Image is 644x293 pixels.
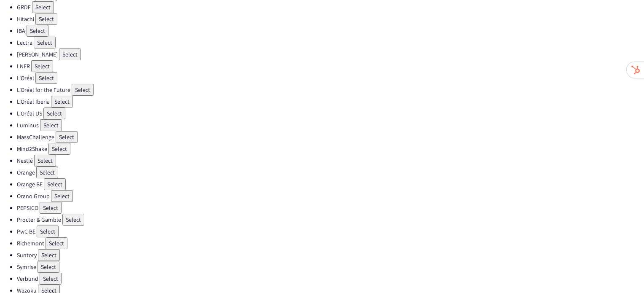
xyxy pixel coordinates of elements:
[17,167,644,178] li: Orange
[59,48,81,60] button: Select
[72,84,94,96] button: Select
[40,119,62,131] button: Select
[17,155,644,167] li: Nestlé
[17,143,644,155] li: Mind2Shake
[51,190,73,202] button: Select
[17,48,644,60] li: [PERSON_NAME]
[17,190,644,202] li: Orano Group
[17,13,644,25] li: Hitachi
[602,253,644,293] iframe: Chat Widget
[17,202,644,214] li: PEPSICO
[17,131,644,143] li: MassChallenge
[17,273,644,285] li: Verbund
[17,84,644,96] li: L'Oréal for the Future
[17,37,644,48] li: Lectra
[17,261,644,273] li: Symrise
[17,249,644,261] li: Suntory
[17,60,644,72] li: LNER
[51,96,73,108] button: Select
[38,249,60,261] button: Select
[56,131,78,143] button: Select
[17,1,644,13] li: GRDF
[48,143,70,155] button: Select
[40,202,62,214] button: Select
[40,273,62,285] button: Select
[62,214,84,226] button: Select
[34,155,56,167] button: Select
[36,167,58,178] button: Select
[34,37,56,48] button: Select
[43,108,65,119] button: Select
[38,261,59,273] button: Select
[17,214,644,226] li: Procter & Gamble
[17,96,644,108] li: L'Oréal Iberia
[32,1,54,13] button: Select
[17,119,644,131] li: Luminus
[17,178,644,190] li: Orange BE
[17,237,644,249] li: Richemont
[37,226,59,237] button: Select
[17,72,644,84] li: L'Oréal
[17,226,644,237] li: PwC BE
[27,25,48,37] button: Select
[35,13,57,25] button: Select
[31,60,53,72] button: Select
[35,72,57,84] button: Select
[44,178,66,190] button: Select
[46,237,67,249] button: Select
[17,108,644,119] li: L'Oréal US
[17,25,644,37] li: IBA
